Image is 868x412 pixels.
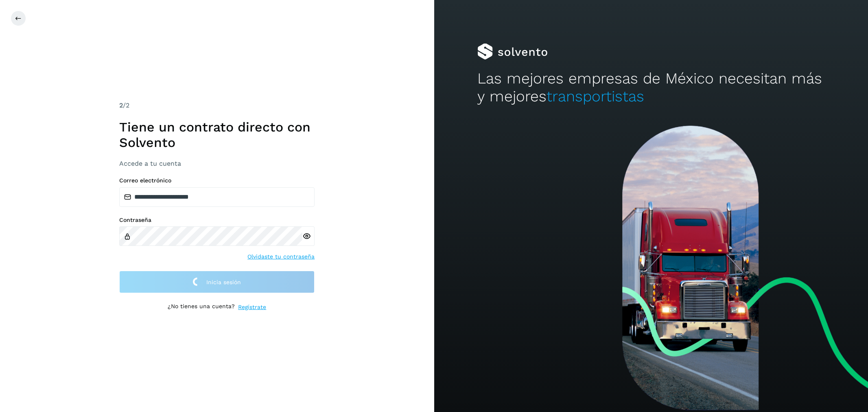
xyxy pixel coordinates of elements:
[238,303,266,311] a: Regístrate
[119,177,315,184] label: Correo electrónico
[119,119,315,151] h1: Tiene un contrato directo con Solvento
[206,279,241,285] span: Inicia sesión
[119,101,315,110] div: /2
[247,252,315,261] a: Olvidaste tu contraseña
[119,101,123,109] span: 2
[547,88,644,105] span: transportistas
[119,271,315,293] button: Inicia sesión
[119,217,315,224] label: Contraseña
[119,160,315,167] h3: Accede a tu cuenta
[477,70,824,106] h2: Las mejores empresas de México necesitan más y mejores
[168,303,235,311] p: ¿No tienes una cuenta?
